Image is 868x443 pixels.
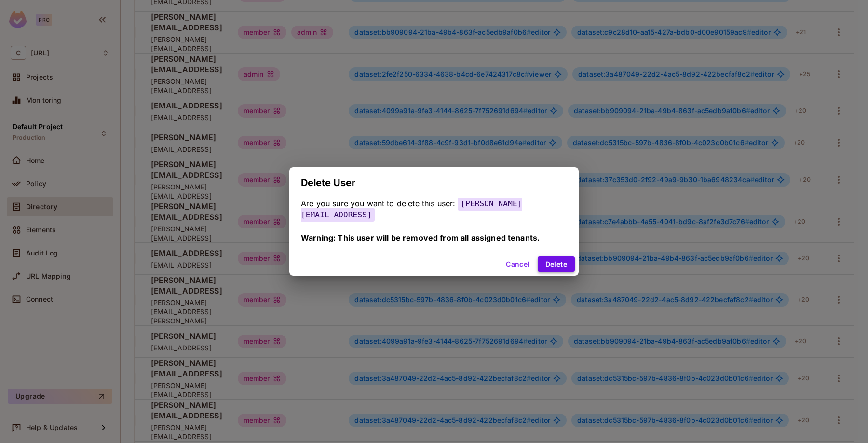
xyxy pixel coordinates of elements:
span: Are you sure you want to delete this user: [301,199,455,208]
span: Warning: This user will be removed from all assigned tenants. [301,233,540,242]
button: Delete [538,256,575,272]
span: [PERSON_NAME][EMAIL_ADDRESS] [301,197,522,222]
h2: Delete User [289,167,579,198]
button: Cancel [502,256,533,272]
